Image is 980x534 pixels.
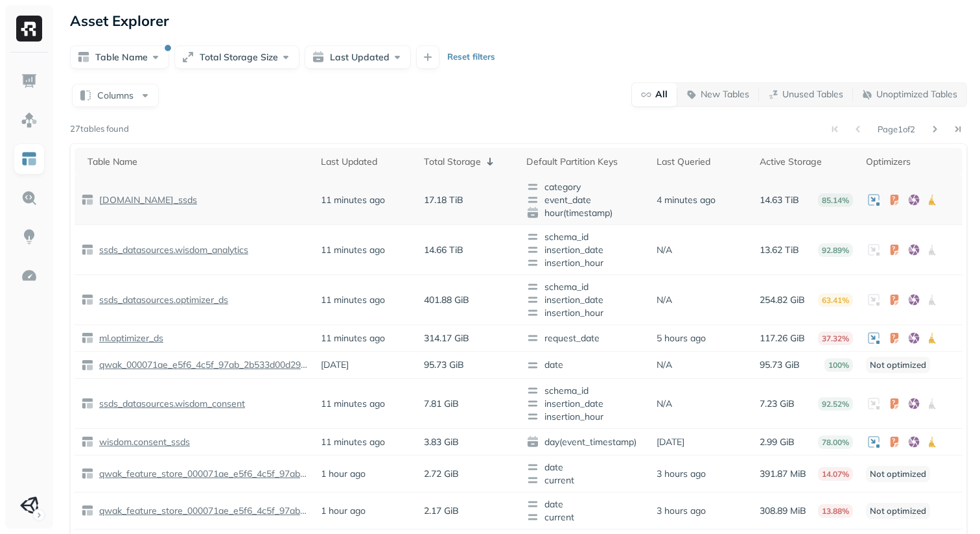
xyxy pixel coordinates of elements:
[818,193,853,207] p: 85.14%
[97,244,248,256] p: ssds_datasources.wisdom_analytics
[97,468,308,480] p: qwak_feature_store_000071ae_e5f6_4c5f_97ab_2b533d00d294.offline_feature_store_arpumizer_user_leve...
[657,244,672,256] p: N/A
[878,123,915,135] p: Page 1 of 2
[526,206,644,219] span: hour(timestamp)
[526,293,644,306] span: insertion_date
[526,384,644,397] span: schema_id
[81,293,94,306] img: table
[526,397,644,410] span: insertion_date
[866,503,930,519] p: Not optimized
[321,436,385,448] p: 11 minutes ago
[526,435,644,448] span: day(event_timestamp)
[657,505,706,517] p: 3 hours ago
[760,244,799,256] p: 13.62 TiB
[321,156,411,168] div: Last Updated
[424,398,459,410] p: 7.81 GiB
[818,243,853,257] p: 92.89%
[655,88,668,101] p: All
[526,474,644,487] span: current
[657,194,716,206] p: 4 minutes ago
[81,467,94,480] img: table
[818,332,853,345] p: 37.32%
[21,73,38,90] img: Dashboard
[321,244,385,256] p: 11 minutes ago
[97,332,163,345] p: ml.optimizer_ds
[424,194,463,206] p: 17.18 TiB
[81,243,94,256] img: table
[20,496,38,515] img: Unity
[818,435,853,449] p: 78.00%
[70,12,169,30] p: Asset Explorer
[97,505,308,517] p: qwak_feature_store_000071ae_e5f6_4c5f_97ab_2b533d00d294.offline_feature_store_arpumizer_game_user...
[818,467,853,481] p: 14.07%
[866,466,930,482] p: Not optimized
[526,511,644,524] span: current
[866,357,930,373] p: Not optimized
[424,332,469,345] p: 314.17 GiB
[447,51,495,64] p: Reset filters
[94,359,308,371] a: qwak_000071ae_e5f6_4c5f_97ab_2b533d00d294_analytics_data.single_inference
[94,194,197,206] a: [DOMAIN_NAME]_ssds
[657,468,706,480] p: 3 hours ago
[760,294,805,306] p: 254.82 GiB
[97,359,308,371] p: qwak_000071ae_e5f6_4c5f_97ab_2b533d00d294_analytics_data.single_inference
[760,194,799,206] p: 14.63 TiB
[321,294,385,306] p: 11 minutes ago
[657,359,672,371] p: N/A
[760,332,805,345] p: 117.26 GiB
[16,16,42,42] img: Ryft
[321,505,366,517] p: 1 hour ago
[782,88,843,101] p: Unused Tables
[701,88,749,101] p: New Tables
[321,398,385,410] p: 11 minutes ago
[81,193,94,206] img: table
[94,294,228,306] a: ssds_datasources.optimizer_ds
[526,359,644,372] span: date
[81,359,94,372] img: table
[81,435,94,448] img: table
[424,505,459,517] p: 2.17 GiB
[526,180,644,193] span: category
[526,230,644,243] span: schema_id
[21,189,38,206] img: Query Explorer
[760,468,806,480] p: 391.87 MiB
[94,398,245,410] a: ssds_datasources.wisdom_consent
[94,468,308,480] a: qwak_feature_store_000071ae_e5f6_4c5f_97ab_2b533d00d294.offline_feature_store_arpumizer_user_leve...
[94,505,308,517] a: qwak_feature_store_000071ae_e5f6_4c5f_97ab_2b533d00d294.offline_feature_store_arpumizer_game_user...
[657,294,672,306] p: N/A
[526,156,644,168] div: Default Partition Keys
[424,468,459,480] p: 2.72 GiB
[97,194,197,206] p: [DOMAIN_NAME]_ssds
[97,294,228,306] p: ssds_datasources.optimizer_ds
[526,332,644,345] span: request_date
[81,504,94,517] img: table
[657,156,747,168] div: Last Queried
[81,332,94,345] img: table
[866,156,956,168] div: Optimizers
[21,267,38,284] img: Optimization
[760,156,854,168] div: Active Storage
[94,332,163,345] a: ml.optimizer_ds
[818,293,853,307] p: 63.41%
[70,45,169,69] button: Table Name
[760,398,795,410] p: 7.23 GiB
[824,358,853,372] p: 100%
[70,123,129,136] p: 27 tables found
[321,332,385,345] p: 11 minutes ago
[760,436,795,448] p: 2.99 GiB
[760,359,800,371] p: 95.73 GiB
[526,256,644,269] span: insertion_hour
[876,88,957,101] p: Unoptimized Tables
[321,359,349,371] p: [DATE]
[526,193,644,206] span: event_date
[424,244,463,256] p: 14.66 TiB
[94,436,190,448] a: wisdom.consent_ssds
[424,154,514,169] div: Total Storage
[818,504,853,518] p: 13.88%
[97,436,190,448] p: wisdom.consent_ssds
[526,498,644,511] span: date
[305,45,411,69] button: Last Updated
[424,294,469,306] p: 401.88 GiB
[657,436,684,448] p: [DATE]
[526,461,644,474] span: date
